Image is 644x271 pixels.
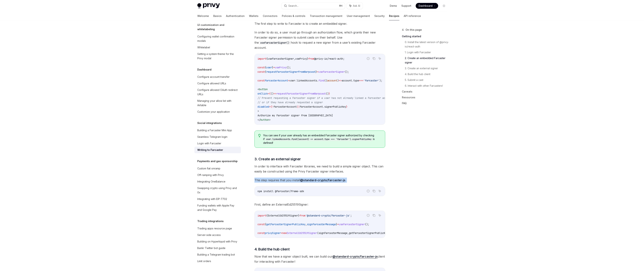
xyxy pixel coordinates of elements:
span: const [258,223,265,226]
a: Whitelabel [194,44,241,51]
span: = [269,105,271,108]
span: ) [337,79,339,82]
a: Configure allowed URLs [194,80,241,87]
span: </ [258,118,260,121]
a: FAQ [402,100,450,106]
a: User management [347,12,370,20]
h5: Dashboard [197,67,211,72]
span: { [271,105,272,108]
a: Limit orders [194,258,241,264]
div: Custom fiat onramp [197,166,220,171]
a: Recipes [389,12,399,20]
span: farcasterAccount [273,105,297,108]
div: Managing your allow list with Airtable [197,99,239,107]
span: => [339,79,342,82]
span: > [269,118,271,121]
h5: Social integrations [197,121,222,125]
a: Transaction management [310,12,342,20]
span: auth [337,57,343,60]
span: { [266,57,268,60]
div: Integrating with EIP-7702 [197,197,227,201]
span: npm install @farcaster/frame-sdk [258,190,304,193]
span: Authorize my Farcaster signer from [GEOGRAPHIC_DATA] [258,114,333,117]
span: ; [343,57,345,60]
span: ! [272,105,273,108]
span: useFarcasterSigner [268,57,294,60]
span: ExternalEd25519Signer [268,214,298,217]
a: Funding wallets with Apple Pay and Google Pay [194,202,241,213]
span: io [324,57,327,60]
a: Configure account transfer [194,74,241,80]
div: Login with Farcaster [197,141,221,146]
span: // or if they have already requested a signer [258,101,323,104]
span: < [258,88,259,91]
span: In order to interface with Farcaster libraries, we need to build a simple signer object. This can... [254,164,385,174]
span: You can see if your user already has an embedded Farcaster signer authorized by checking if is de... [263,134,381,145]
div: Server-side access [197,233,221,237]
span: 3. Create an external signer [254,156,301,162]
span: / [327,57,329,60]
span: requestFarcasterSignerFromWarpcast [266,70,316,73]
span: = [317,70,318,73]
span: . [323,105,324,108]
span: { [265,66,266,69]
button: Toggle dark mode [441,3,447,9]
a: Server-side access [194,232,241,238]
span: user [289,79,295,82]
span: - [323,57,324,60]
a: 3. Create an external signer [405,65,450,71]
span: 'farcaster' [363,79,379,82]
a: Dashboard [416,3,438,9]
span: disabled [258,105,269,108]
div: Configuring wallet confirmation modals [197,34,239,43]
a: Login with Farcaster [194,140,241,147]
span: (); [287,66,291,69]
span: } [336,223,337,226]
span: from [300,214,305,217]
div: Configure allowed URLs [197,81,226,86]
button: Report incorrect code [366,213,371,218]
span: const [258,79,265,82]
div: Building a Telegram trading bot [197,252,235,257]
span: = [337,223,339,226]
span: , [305,223,307,226]
span: requestFarcasterSignerFromWarpcast [276,92,326,95]
span: { [265,223,266,226]
span: signFarcasterMessage [307,223,336,226]
code: user.linkedAccounts.find((account) => account.type === 'farcaster').signerPublicKey [265,137,373,141]
button: Report incorrect code [366,56,371,61]
span: const [258,70,265,73]
h5: Trading integrations [197,219,224,223]
span: privy [316,57,323,60]
span: Ask AI [353,4,360,8]
span: . [295,79,297,82]
span: , [294,57,295,60]
span: ⌘ K [339,4,343,7]
span: signerPublicKey [324,105,346,108]
span: The first step to write to Farcaster is to create an embedded signer. [254,21,385,26]
a: Trading apps resource page [194,225,241,232]
span: useFarcasterSigner [339,223,365,226]
span: { [269,92,271,95]
a: Policies & controls [282,12,305,20]
a: Basics [213,12,222,20]
span: type [353,79,359,82]
a: Resources [402,95,450,100]
svg: Tip [258,134,261,137]
span: First, define an ExternalEd25519Signer: [254,202,385,207]
div: Swapping crypto using Privy and 0x [197,186,239,195]
span: Dashboard [419,4,433,8]
span: 4. Build the hub client [254,247,290,252]
span: useFarcasterSigner [318,70,345,73]
div: Configure account transfer [197,75,230,79]
span: Now that we have a signer object built, we can build our client for interacting with Farcaster! [254,254,385,264]
h5: UI customization and whitelabeling [197,23,241,31]
span: from [308,57,314,60]
a: 1. Login with Farcaster [405,49,450,55]
a: Bankr Twitter bot guide [194,245,241,251]
span: import [258,214,266,217]
a: Building a Farcaster Mini App [194,127,241,134]
div: Search... [288,4,299,8]
div: Off-ramping with Privy [197,173,224,177]
span: = [268,92,269,95]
